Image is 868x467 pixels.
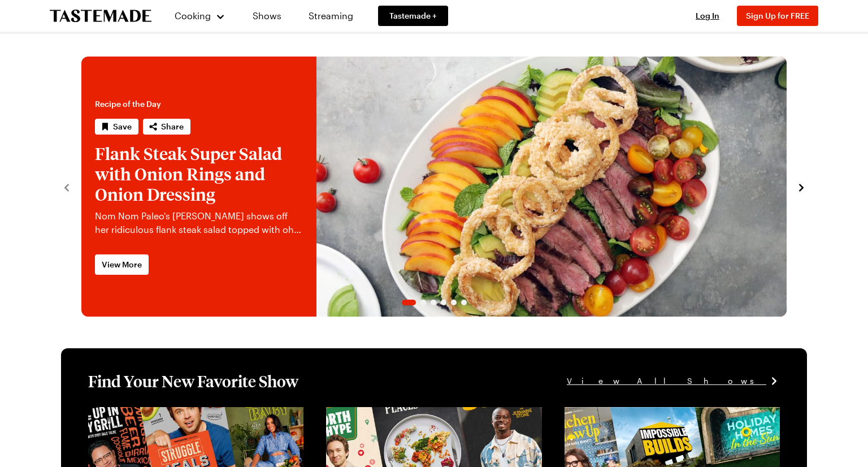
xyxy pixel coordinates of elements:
a: View All Shows [567,375,780,387]
div: 1 / 6 [81,57,787,317]
span: Cooking [175,10,211,21]
a: Tastemade + [378,6,448,26]
button: Cooking [174,2,225,29]
button: Sign Up for FREE [737,6,818,26]
span: View All Shows [567,375,766,387]
button: Share [143,119,190,135]
span: Share [161,121,184,132]
button: Log In [685,10,730,21]
button: navigate to next item [796,180,807,193]
span: Go to slide 2 [420,300,426,305]
span: Save [113,121,132,132]
a: View full content for [object Object] [326,408,480,419]
span: View More [102,259,142,270]
a: To Tastemade Home Page [50,10,151,23]
span: Tastemade + [389,10,437,21]
button: navigate to previous item [61,180,72,193]
a: View full content for [object Object] [565,408,719,419]
button: Save recipe [95,119,138,135]
h1: Find Your New Favorite Show [88,371,298,391]
span: Go to slide 6 [461,300,467,305]
span: Go to slide 3 [431,300,436,305]
span: Sign Up for FREE [746,11,809,20]
span: Go to slide 1 [402,300,416,305]
span: Log In [696,11,719,20]
span: Go to slide 5 [451,300,457,305]
span: Go to slide 4 [441,300,446,305]
a: View More [95,254,149,275]
a: View full content for [object Object] [88,408,242,419]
